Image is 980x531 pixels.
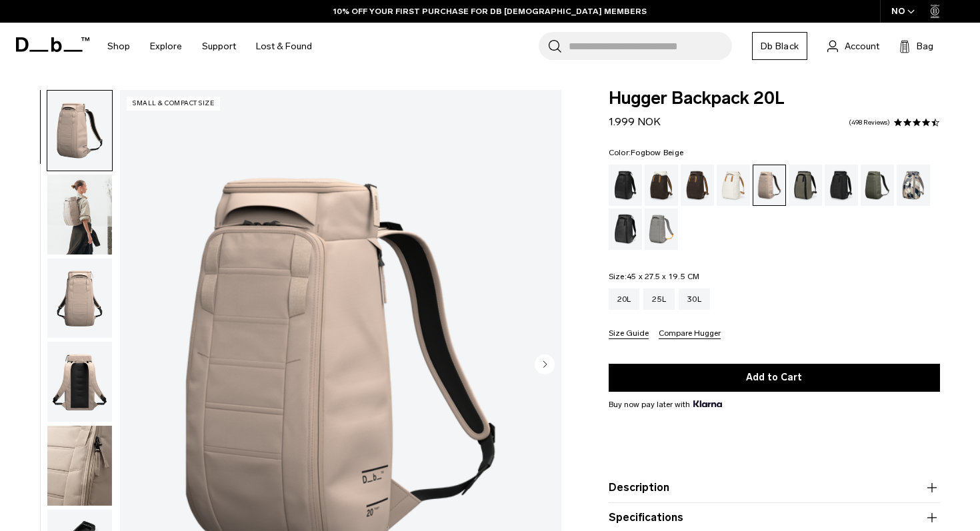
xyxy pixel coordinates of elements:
button: Next slide [535,354,555,376]
a: 30L [679,288,710,310]
a: Fogbow Beige [753,165,786,206]
button: Add to Cart [609,364,940,392]
a: Db Black [752,32,807,60]
a: Support [202,23,236,70]
a: 25L [643,288,675,310]
img: Hugger Backpack 20L Fogbow Beige [47,426,112,506]
button: Hugger Backpack 20L Fogbow Beige [47,425,113,506]
button: Description [609,480,940,496]
a: Black Out [609,165,642,206]
button: Bag [899,38,933,54]
button: Specifications [609,510,940,526]
nav: Main Navigation [97,23,322,70]
span: Hugger Backpack 20L [609,90,940,107]
a: Espresso [681,165,714,206]
button: Hugger Backpack 20L Fogbow Beige [47,258,113,339]
a: Sand Grey [645,209,678,250]
a: 20L [609,288,640,310]
a: Oatmilk [717,165,750,206]
legend: Color: [609,149,684,157]
a: Forest Green [789,165,822,206]
a: Lost & Found [256,23,312,70]
span: 45 x 27.5 x 19.5 CM [627,272,700,281]
a: Shop [107,23,130,70]
a: 498 reviews [849,119,890,126]
p: Small & Compact Size [127,97,220,111]
a: Explore [150,23,182,70]
span: Bag [917,39,933,53]
a: Cappuccino [645,165,678,206]
button: Hugger Backpack 20L Fogbow Beige [47,174,113,255]
a: Reflective Black [609,209,642,250]
button: Hugger Backpack 20L Fogbow Beige [47,341,113,422]
img: Hugger Backpack 20L Fogbow Beige [47,91,112,171]
span: 1.999 NOK [609,115,661,128]
legend: Size: [609,272,700,280]
img: Hugger Backpack 20L Fogbow Beige [47,342,112,422]
button: Size Guide [609,329,649,339]
span: Buy now pay later with [609,398,722,410]
button: Compare Hugger [659,329,721,339]
a: 10% OFF YOUR FIRST PURCHASE FOR DB [DEMOGRAPHIC_DATA] MEMBERS [333,5,647,17]
img: {"height" => 20, "alt" => "Klarna"} [693,400,722,407]
img: Hugger Backpack 20L Fogbow Beige [47,175,112,255]
a: Line Cluster [897,165,930,206]
span: Fogbow Beige [631,148,683,157]
a: Moss Green [861,165,894,206]
a: Account [827,38,879,54]
a: Charcoal Grey [825,165,858,206]
img: Hugger Backpack 20L Fogbow Beige [47,259,112,338]
span: Account [845,39,879,53]
button: Hugger Backpack 20L Fogbow Beige [47,90,113,171]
